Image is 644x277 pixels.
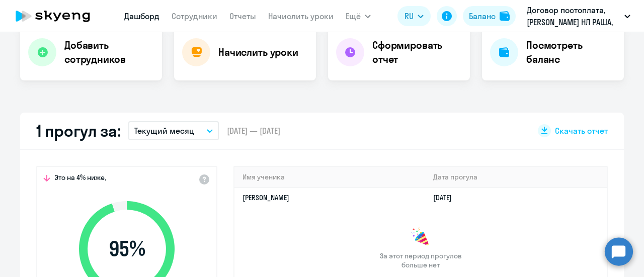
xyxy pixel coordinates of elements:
[124,11,159,21] a: Дашборд
[555,125,608,136] span: Скачать отчет
[69,237,185,261] span: 95 %
[463,6,516,26] button: Балансbalance
[405,10,414,22] span: RU
[526,38,616,66] h4: Посмотреть баланс
[227,125,280,136] span: [DATE] — [DATE]
[425,167,607,188] th: Дата прогула
[397,6,431,26] button: RU
[172,11,217,21] a: Сотрудники
[268,11,334,21] a: Начислить уроки
[134,125,194,137] p: Текущий месяц
[54,173,106,185] span: Это на 4% ниже,
[229,11,256,21] a: Отчеты
[522,4,635,28] button: Договор постоплата, [PERSON_NAME] НЛ РАША, ООО
[411,227,431,247] img: congrats
[527,4,620,28] p: Договор постоплата, [PERSON_NAME] НЛ РАША, ООО
[234,167,425,188] th: Имя ученика
[346,10,361,22] span: Ещё
[218,45,298,59] h4: Начислить уроки
[433,193,460,202] a: [DATE]
[469,10,496,22] div: Баланс
[64,38,154,66] h4: Добавить сотрудников
[372,38,462,66] h4: Сформировать отчет
[36,121,120,141] h2: 1 прогул за:
[500,11,510,21] img: balance
[378,251,463,269] span: За этот период прогулов больше нет
[128,121,219,140] button: Текущий месяц
[243,193,289,202] a: [PERSON_NAME]
[346,6,371,26] button: Ещё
